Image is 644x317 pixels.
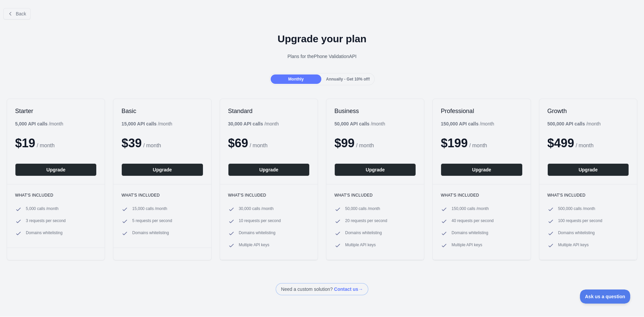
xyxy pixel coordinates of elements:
[334,136,355,150] span: $ 99
[356,143,374,148] span: / month
[334,163,416,176] button: Upgrade
[228,163,310,176] button: Upgrade
[250,143,267,148] span: / month
[469,143,487,148] span: / month
[441,163,522,176] button: Upgrade
[441,136,468,150] span: $ 199
[580,289,631,304] iframe: Toggle Customer Support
